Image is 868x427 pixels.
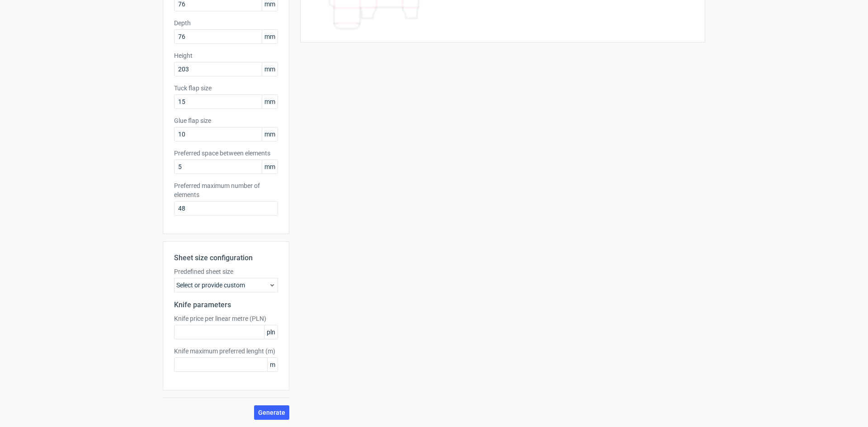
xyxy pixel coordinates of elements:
h2: Sheet size configuration [174,253,278,263]
label: Knife price per linear metre (PLN) [174,314,278,323]
span: mm [262,30,278,43]
span: mm [262,127,278,141]
h2: Knife parameters [174,300,278,310]
label: Preferred space between elements [174,149,278,158]
label: Preferred maximum number of elements [174,181,278,199]
span: pln [264,325,278,339]
label: Predefined sheet size [174,267,278,276]
span: m [267,358,278,371]
span: mm [262,95,278,108]
label: Tuck flap size [174,84,278,93]
label: Depth [174,19,278,28]
span: Generate [258,409,285,416]
span: mm [262,160,278,174]
label: Glue flap size [174,116,278,125]
label: Knife maximum preferred lenght (m) [174,347,278,356]
label: Height [174,51,278,60]
div: Select or provide custom [174,278,278,292]
button: Generate [254,405,289,420]
span: mm [262,62,278,76]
